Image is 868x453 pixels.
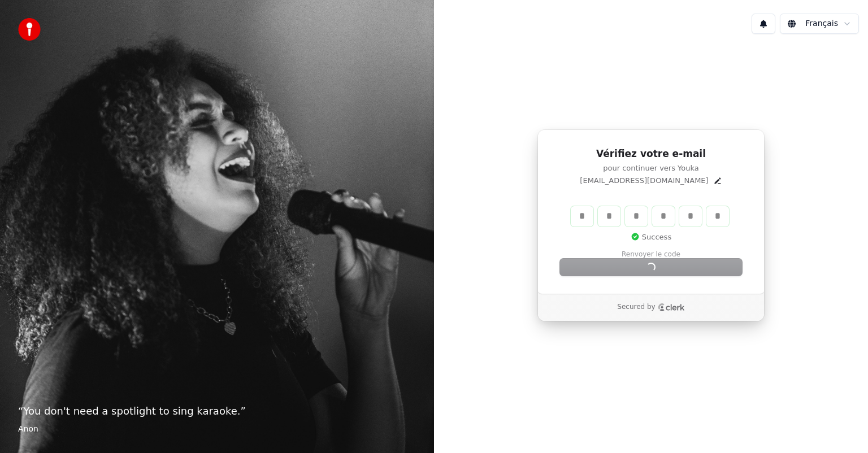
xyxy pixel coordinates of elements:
[18,18,41,41] img: youka
[560,147,742,161] h1: Vérifiez votre e-mail
[560,163,742,173] p: pour continuer vers Youka
[568,204,731,229] div: Verification code input
[713,176,722,185] button: Edit
[18,424,416,435] footer: Anon
[658,303,685,311] a: Clerk logo
[617,303,655,312] p: Secured by
[18,403,416,419] p: “ You don't need a spotlight to sing karaoke. ”
[580,176,708,186] p: [EMAIL_ADDRESS][DOMAIN_NAME]
[631,232,671,242] p: Success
